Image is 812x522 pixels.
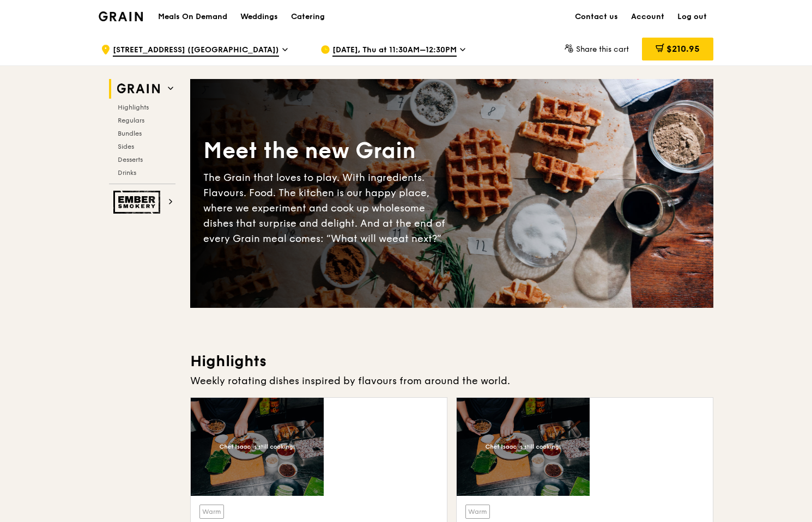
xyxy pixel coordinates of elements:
div: Catering [291,1,325,33]
h3: Highlights [190,351,713,371]
a: Account [625,1,671,33]
span: eat next?” [392,233,441,245]
span: [STREET_ADDRESS] ([GEOGRAPHIC_DATA]) [113,45,279,57]
div: Weekly rotating dishes inspired by flavours from around the world. [190,373,713,389]
span: Drinks [118,169,136,177]
a: Log out [671,1,713,33]
div: Weddings [240,1,278,33]
span: Sides [118,143,134,150]
img: Grain [99,11,143,21]
a: Contact us [568,1,625,33]
span: Regulars [118,117,144,124]
h1: Meals On Demand [158,11,227,22]
span: $210.95 [666,44,700,54]
span: Share this cart [576,45,629,54]
img: Grain web logo [113,79,163,99]
a: Catering [284,1,331,33]
span: Highlights [118,104,149,111]
a: Weddings [234,1,284,33]
div: Warm [199,505,224,519]
span: Desserts [118,156,143,163]
div: Warm [465,505,490,519]
div: The Grain that loves to play. With ingredients. Flavours. Food. The kitchen is our happy place, w... [203,170,452,246]
span: Bundles [118,130,142,137]
div: Meet the new Grain [203,136,452,166]
span: [DATE], Thu at 11:30AM–12:30PM [332,45,457,57]
img: Ember Smokery web logo [113,191,163,214]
